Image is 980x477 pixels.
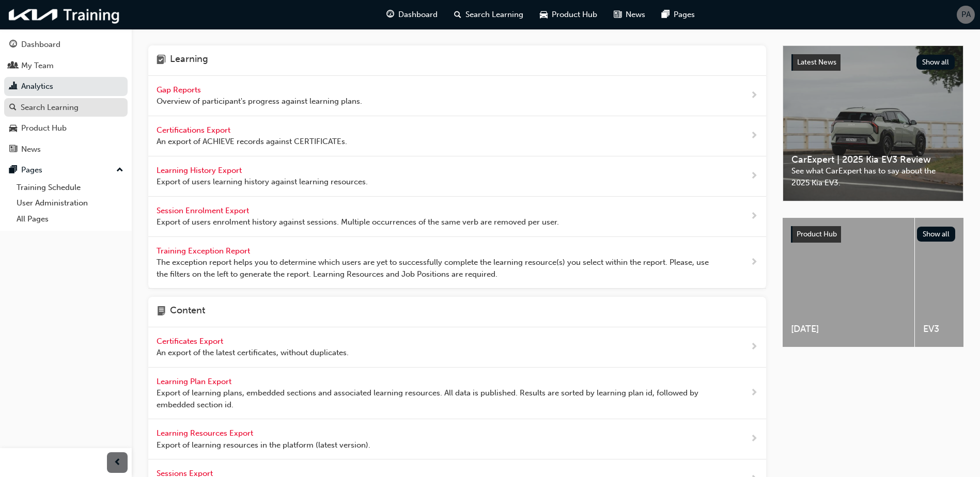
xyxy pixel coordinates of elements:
span: Export of learning plans, embedded sections and associated learning resources. All data is publis... [157,387,717,410]
span: next-icon [750,170,758,183]
button: Show all [916,55,955,70]
a: News [4,140,128,159]
span: guage-icon [9,40,17,50]
span: search-icon [454,8,461,21]
span: Export of learning resources in the platform (latest version). [157,439,370,451]
span: news-icon [9,145,17,154]
span: next-icon [750,210,758,223]
span: PA [961,9,971,21]
a: Analytics [4,77,128,96]
button: Pages [4,161,128,180]
span: pages-icon [662,8,670,21]
span: [DATE] [791,323,906,335]
span: Certificates Export [157,337,225,346]
button: PA [957,6,975,24]
span: Pages [674,9,695,21]
a: Dashboard [4,35,128,54]
a: Certificates Export An export of the latest certificates, without duplicates.next-icon [148,327,766,368]
a: Search Learning [4,98,128,117]
span: Product Hub [797,230,837,239]
span: news-icon [614,8,621,21]
span: News [626,9,645,21]
a: All Pages [12,211,128,227]
span: Export of users enrolment history against sessions. Multiple occurrences of the same verb are rem... [157,216,559,228]
span: next-icon [750,387,758,400]
span: Session Enrolment Export [157,206,251,215]
span: Latest News [797,58,836,67]
span: Learning Plan Export [157,377,234,386]
span: Training Exception Report [157,246,252,256]
span: next-icon [750,341,758,354]
button: Show all [917,227,956,242]
h4: Learning [170,54,208,67]
a: Training Exception Report The exception report helps you to determine which users are yet to succ... [148,237,766,289]
a: Learning Plan Export Export of learning plans, embedded sections and associated learning resource... [148,368,766,420]
span: car-icon [9,124,17,133]
span: next-icon [750,89,758,102]
span: CarExpert | 2025 Kia EV3 Review [791,154,955,166]
a: pages-iconPages [654,4,703,25]
a: Session Enrolment Export Export of users enrolment history against sessions. Multiple occurrences... [148,197,766,237]
a: car-iconProduct Hub [532,4,605,25]
span: Overview of participant's progress against learning plans. [157,96,362,107]
a: Learning Resources Export Export of learning resources in the platform (latest version).next-icon [148,419,766,459]
a: Product Hub [4,119,128,138]
span: An export of ACHIEVE records against CERTIFICATEs. [157,136,347,148]
h4: Content [170,305,205,319]
span: learning-icon [157,54,166,67]
div: My Team [21,60,54,72]
a: Learning History Export Export of users learning history against learning resources.next-icon [148,156,766,197]
div: Search Learning [21,102,79,114]
div: Dashboard [21,39,60,51]
span: pages-icon [9,166,17,175]
span: See what CarExpert has to say about the 2025 Kia EV3. [791,165,955,188]
span: car-icon [540,8,548,21]
button: DashboardMy TeamAnalyticsSearch LearningProduct HubNews [4,33,128,161]
span: next-icon [750,433,758,446]
span: prev-icon [114,456,121,469]
span: Search Learning [465,9,523,21]
a: search-iconSearch Learning [446,4,532,25]
div: Product Hub [21,122,67,134]
span: people-icon [9,61,17,71]
div: News [21,144,41,155]
span: Certifications Export [157,125,232,135]
span: up-icon [116,164,123,177]
span: Gap Reports [157,85,203,94]
a: Gap Reports Overview of participant's progress against learning plans.next-icon [148,76,766,116]
span: search-icon [9,103,17,113]
a: [DATE] [783,218,914,347]
span: Export of users learning history against learning resources. [157,176,368,188]
span: next-icon [750,256,758,269]
a: My Team [4,56,128,75]
span: chart-icon [9,82,17,91]
a: guage-iconDashboard [378,4,446,25]
span: Learning Resources Export [157,428,255,438]
span: guage-icon [386,8,394,21]
span: next-icon [750,130,758,142]
span: The exception report helps you to determine which users are yet to successfully complete the lear... [157,257,717,280]
a: Latest NewsShow allCarExpert | 2025 Kia EV3 ReviewSee what CarExpert has to say about the 2025 Ki... [783,45,963,201]
a: Training Schedule [12,180,128,196]
a: news-iconNews [605,4,654,25]
div: Pages [21,164,42,176]
span: page-icon [157,305,166,319]
span: Product Hub [552,9,597,21]
span: Dashboard [398,9,438,21]
span: An export of the latest certificates, without duplicates. [157,347,349,359]
a: User Administration [12,195,128,211]
span: Learning History Export [157,166,244,175]
img: kia-training [5,4,124,25]
a: Latest NewsShow all [791,54,955,71]
a: Product HubShow all [791,226,955,243]
a: Certifications Export An export of ACHIEVE records against CERTIFICATEs.next-icon [148,116,766,156]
